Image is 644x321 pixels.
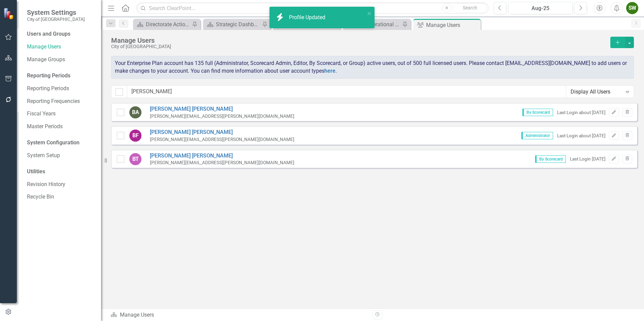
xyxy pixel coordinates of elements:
[27,43,94,51] a: Manage Users
[146,20,190,29] div: Directorate Action Plan
[127,85,566,98] input: Filter Users...
[115,60,627,74] span: Your Enterprise Plan account has 135 full (Administrator, Scorecard Admin, Editor, By Scorecard, ...
[324,68,335,74] a: here
[521,132,553,139] span: Administrator
[367,9,372,17] button: close
[27,139,94,147] div: System Configuration
[27,85,94,93] a: Reporting Periods
[27,181,94,188] a: Revision History
[557,109,606,116] div: Last Login about [DATE]
[426,21,479,29] div: Manage Users
[27,8,85,16] span: System Settings
[216,20,260,29] div: Strategic Dashboard
[508,2,573,14] button: Aug-25
[463,5,477,10] span: Search
[110,311,367,319] div: Manage Users
[150,113,294,119] div: [PERSON_NAME][EMAIL_ADDRESS][PERSON_NAME][DOMAIN_NAME]
[27,98,94,105] a: Reporting Frequencies
[453,3,487,13] button: Search
[150,129,294,136] a: [PERSON_NAME] [PERSON_NAME]
[150,105,294,113] a: [PERSON_NAME] [PERSON_NAME]
[27,72,94,80] div: Reporting Periods
[27,16,85,22] small: City of [GEOGRAPHIC_DATA]
[129,106,141,118] div: BA
[129,130,141,142] div: BF
[27,168,94,176] div: Utilities
[356,20,400,29] div: ELT Operational Plan
[571,88,622,96] div: Display All Users
[522,109,553,116] span: By Scorecard
[135,20,190,29] a: Directorate Action Plan
[27,56,94,64] a: Manage Groups
[3,7,15,20] img: ClearPoint Strategy
[150,136,294,143] div: [PERSON_NAME][EMAIL_ADDRESS][PERSON_NAME][DOMAIN_NAME]
[535,155,566,163] span: By Scorecard
[111,37,607,44] div: Manage Users
[150,159,294,166] div: [PERSON_NAME][EMAIL_ADDRESS][PERSON_NAME][DOMAIN_NAME]
[626,2,638,14] button: SW
[570,156,606,162] div: Last Login [DATE]
[150,152,294,160] a: [PERSON_NAME] [PERSON_NAME]
[289,14,327,22] div: Profile Updated
[129,153,141,165] div: BT
[27,30,94,38] div: Users and Groups
[27,123,94,131] a: Master Periods
[136,2,489,14] input: Search ClearPoint...
[557,133,606,139] div: Last Login about [DATE]
[27,193,94,201] a: Recycle Bin
[511,4,570,12] div: Aug-25
[111,44,607,49] div: City of [GEOGRAPHIC_DATA]
[205,20,260,29] a: Strategic Dashboard
[27,110,94,118] a: Fiscal Years
[27,152,94,159] a: System Setup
